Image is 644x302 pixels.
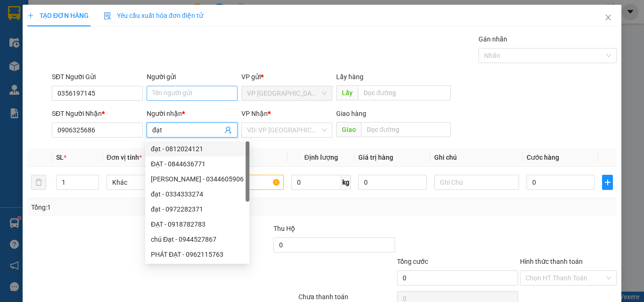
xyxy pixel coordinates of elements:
text: DLT2510130011 [53,40,124,50]
span: plus [603,179,612,186]
div: chú Đạt - 0944527867 [145,232,249,247]
span: Giá trị hàng [358,154,393,161]
div: Tổng: 1 [31,202,249,212]
label: Gán nhãn [479,35,507,43]
span: Giao hàng [336,110,366,117]
div: chú Đạt - 0944527867 [151,234,244,245]
div: nguyễn thành đạt - 0344605906 [145,171,249,187]
span: Lấy [336,85,358,100]
span: Khác [112,175,186,189]
th: Ghi chú [430,148,523,167]
span: Giao [336,122,361,137]
div: đạt - 0334333274 [145,187,249,202]
span: VP Nhận [241,110,268,117]
button: Close [595,5,621,31]
label: Hình thức thanh toán [520,258,583,265]
div: ĐẠT - 0918782783 [145,217,249,232]
div: VP gửi [241,72,332,82]
span: VP Đà Lạt [247,86,327,100]
div: SĐT Người Gửi [52,72,143,82]
div: Người gửi [147,72,238,82]
img: icon [104,12,111,20]
div: đạt - 0334333274 [151,189,244,199]
span: Yêu cầu xuất hóa đơn điện tử [104,12,203,19]
div: ĐẠT - 0918782783 [151,219,244,229]
div: đạt - 0812024121 [145,141,249,156]
div: PHÁT ĐẠT - 0962115763 [151,249,244,260]
div: SĐT Người Nhận [52,108,143,119]
span: close [604,14,612,21]
span: Đơn vị tính [107,154,142,161]
span: SL [56,154,64,161]
input: 0 [358,175,426,190]
div: PHÁT ĐẠT - 0962115763 [145,247,249,262]
div: Nhận: VP [PERSON_NAME] [99,55,169,75]
input: Ghi Chú [434,175,519,190]
span: Cước hàng [527,154,559,161]
span: user-add [224,126,232,134]
div: đạt - 0972282371 [151,204,244,214]
div: đạt - 0972282371 [145,202,249,217]
span: plus [27,12,34,19]
div: Gửi: VP [GEOGRAPHIC_DATA] [7,55,94,75]
div: ĐẠT - 0844636771 [151,159,244,169]
span: Thu Hộ [273,225,295,232]
span: Tổng cước [397,258,428,265]
div: Người nhận [147,108,238,119]
div: đạt - 0812024121 [151,144,244,154]
div: ĐẠT - 0844636771 [145,156,249,171]
button: delete [31,175,46,190]
button: plus [602,175,613,190]
span: Lấy hàng [336,73,363,81]
div: [PERSON_NAME] - 0344605906 [151,174,244,184]
span: Định lượng [304,154,338,161]
input: Dọc đường [361,122,451,137]
span: TẠO ĐƠN HÀNG [27,12,89,19]
span: kg [341,175,351,190]
input: Dọc đường [358,85,451,100]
